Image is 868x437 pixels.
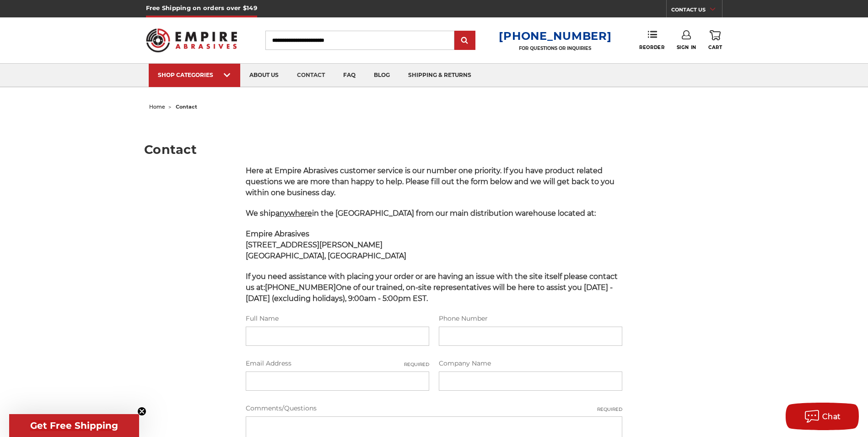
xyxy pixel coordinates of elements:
a: blog [365,64,399,87]
p: FOR QUESTIONS OR INQUIRIES [499,45,611,51]
label: Full Name [246,314,429,323]
span: contact [176,104,197,110]
span: Cart [708,44,722,50]
small: Required [404,361,429,368]
a: contact [288,64,334,87]
a: home [149,104,165,110]
span: We ship in the [GEOGRAPHIC_DATA] from our main distribution warehouse located at: [246,209,596,218]
div: Get Free ShippingClose teaser [9,414,139,437]
img: Empire Abrasives [146,22,237,58]
span: Empire Abrasives [246,229,309,238]
a: Cart [708,30,722,50]
span: Here at Empire Abrasives customer service is our number one priority. If you have product related... [246,166,615,197]
small: Required [597,406,622,413]
button: Chat [786,403,859,430]
span: anywhere [275,209,312,218]
strong: [STREET_ADDRESS][PERSON_NAME] [GEOGRAPHIC_DATA], [GEOGRAPHIC_DATA] [246,240,406,260]
h1: Contact [144,143,724,156]
label: Comments/Questions [246,404,623,413]
label: Email Address [246,359,429,368]
a: faq [334,64,365,87]
a: about us [240,64,288,87]
strong: [PHONE_NUMBER] [265,283,336,292]
span: Sign In [677,44,696,50]
span: Get Free Shipping [30,420,118,431]
span: If you need assistance with placing your order or are having an issue with the site itself please... [246,272,618,303]
a: shipping & returns [399,64,480,87]
span: Chat [822,412,841,421]
a: CONTACT US [671,5,722,17]
label: Phone Number [439,314,622,323]
a: Reorder [639,30,664,50]
a: [PHONE_NUMBER] [499,29,611,43]
span: Reorder [639,44,664,50]
button: Close teaser [137,407,146,416]
div: SHOP CATEGORIES [158,71,231,78]
label: Company Name [439,359,622,368]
